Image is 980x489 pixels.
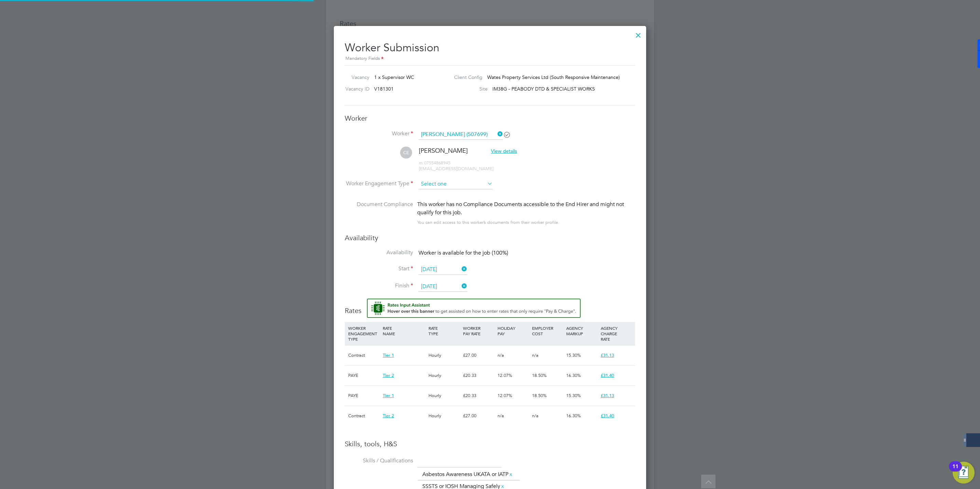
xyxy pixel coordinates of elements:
[345,249,413,256] label: Availability
[449,74,482,80] label: Client Config
[345,130,413,137] label: Worker
[461,366,496,385] div: £20.33
[419,130,503,140] input: Search for...
[417,200,635,217] div: This worker has no Compliance Documents accessible to the End Hirer and might not qualify for thi...
[419,166,493,172] span: [EMAIL_ADDRESS][DOMAIN_NAME]
[383,393,394,398] span: Tier 1
[508,470,513,479] a: x
[491,148,517,154] span: View details
[345,439,635,448] h3: Skills, tools, H&S
[345,233,635,242] h3: Availability
[419,264,467,275] input: Select one
[461,406,496,426] div: £27.00
[383,372,394,378] span: Tier 2
[346,386,381,406] div: PAYE
[532,393,547,398] span: 18.50%
[346,366,381,385] div: PAYE
[599,322,634,345] div: AGENCY CHARGE RATE
[420,470,516,479] li: Asbestos Awareness UKATA or IATP
[345,200,413,225] label: Document Compliance
[346,345,381,365] div: Contract
[345,180,413,187] label: Worker Engagement Type
[427,322,461,340] div: RATE TYPE
[419,160,424,166] span: m:
[419,282,467,292] input: Select one
[427,406,461,426] div: Hourly
[952,466,958,475] div: 11
[498,413,504,419] span: n/a
[492,86,595,92] span: IM38G - PEABODY DTD & SPECIALIST WORKS
[419,147,468,154] span: [PERSON_NAME]
[461,345,496,365] div: £27.00
[566,393,581,398] span: 15.30%
[601,372,614,378] span: £31.40
[532,352,539,358] span: n/a
[374,86,394,92] span: V181301
[496,322,530,340] div: HOLIDAY PAY
[342,86,369,92] label: Vacancy ID
[566,352,581,358] span: 15.30%
[498,352,504,358] span: n/a
[498,393,512,398] span: 12.07%
[530,322,565,340] div: EMPLOYER COST
[532,413,539,419] span: n/a
[381,322,427,340] div: RATE NAME
[449,86,488,92] label: Site
[487,74,620,80] span: Wates Property Services Ltd (South Responsive Maintenance)
[953,462,975,484] button: Open Resource Center, 11 new notifications
[345,55,635,63] div: Mandatory Fields
[400,147,412,159] span: CE
[566,372,581,378] span: 16.30%
[427,366,461,385] div: Hourly
[345,457,413,464] label: Skills / Qualifications
[419,160,450,166] span: 07554868945
[419,179,493,189] input: Select one
[346,406,381,426] div: Contract
[564,322,599,340] div: AGENCY MARKUP
[427,345,461,365] div: Hourly
[345,299,635,315] h3: Rates
[367,299,581,318] button: Rate Assistant
[461,386,496,406] div: £20.33
[601,393,614,398] span: £31.13
[345,282,413,289] label: Finish
[419,249,508,256] span: Worker is available for the job (100%)
[342,74,369,80] label: Vacancy
[417,218,559,227] div: You can edit access to this worker’s documents from their worker profile.
[383,413,394,419] span: Tier 2
[532,372,547,378] span: 18.50%
[383,352,394,358] span: Tier 1
[601,413,614,419] span: £31.40
[345,114,635,123] h3: Worker
[566,413,581,419] span: 16.30%
[345,36,635,63] h2: Worker Submission
[461,322,496,340] div: WORKER PAY RATE
[427,386,461,406] div: Hourly
[498,372,512,378] span: 12.07%
[374,74,414,80] span: 1 x Supervisor WC
[346,322,381,345] div: WORKER ENGAGEMENT TYPE
[601,352,614,358] span: £31.13
[345,265,413,272] label: Start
